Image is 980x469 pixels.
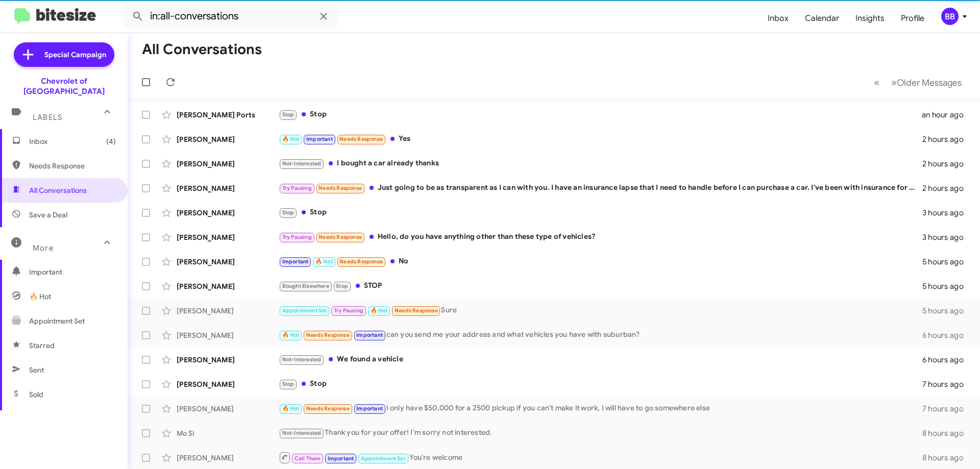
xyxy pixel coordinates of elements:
[33,113,62,122] span: Labels
[177,183,279,193] div: [PERSON_NAME]
[922,428,972,438] div: 8 hours ago
[177,257,279,267] div: [PERSON_NAME]
[361,455,406,462] span: Appointment Set
[336,283,348,289] span: Stop
[922,355,972,365] div: 6 hours ago
[922,183,972,193] div: 2 hours ago
[177,110,279,120] div: [PERSON_NAME] Ports
[282,381,295,387] span: Stop
[177,428,279,438] div: Mo Si
[177,355,279,365] div: [PERSON_NAME]
[279,329,922,341] div: can you send me your address and what vehicles you have with suburban?
[395,307,438,314] span: Needs Response
[279,133,922,145] div: Yes
[279,354,922,365] div: We found a vehicle
[847,4,893,33] a: Insights
[282,111,295,118] span: Stop
[177,232,279,242] div: [PERSON_NAME]
[29,365,44,375] span: Sent
[29,210,67,220] span: Save a Deal
[29,267,116,277] span: Important
[306,405,350,412] span: Needs Response
[279,207,922,218] div: Stop
[282,356,322,363] span: Not-Interested
[922,379,972,389] div: 7 hours ago
[14,42,114,67] a: Special Campaign
[279,231,922,243] div: Hello, do you have anything other than these type of vehicles?
[124,4,338,29] input: Search
[334,307,363,314] span: Try Pausing
[177,379,279,389] div: [PERSON_NAME]
[282,160,322,167] span: Not-Interested
[29,136,116,146] span: Inbox
[922,134,972,144] div: 2 hours ago
[318,185,362,191] span: Needs Response
[868,72,886,93] button: Previous
[295,455,321,462] span: Call Them
[885,72,968,93] button: Next
[282,430,322,436] span: Not-Interested
[142,41,262,58] h1: All Conversations
[29,291,51,302] span: 🔥 Hot
[922,257,972,267] div: 5 hours ago
[279,109,922,120] div: Stop
[922,110,972,120] div: an hour ago
[177,404,279,414] div: [PERSON_NAME]
[29,161,116,171] span: Needs Response
[371,307,388,314] span: 🔥 Hot
[933,8,969,25] button: BB
[29,185,87,195] span: All Conversations
[279,403,922,414] div: I only have $50,000 for a 2500 pickup if you can't make it work, I will have to go somewhere else
[282,332,300,338] span: 🔥 Hot
[891,76,897,89] span: »
[339,258,383,265] span: Needs Response
[106,136,116,146] span: (4)
[279,280,922,292] div: STOP
[279,451,922,464] div: You're welcome
[279,256,922,267] div: No
[759,4,797,33] a: Inbox
[29,340,55,351] span: Starred
[177,159,279,169] div: [PERSON_NAME]
[177,208,279,218] div: [PERSON_NAME]
[797,4,847,33] a: Calendar
[893,4,933,33] a: Profile
[279,305,922,316] div: Sure
[279,427,922,439] div: Thank you for your offer! I'm sorry not interested.
[922,281,972,291] div: 5 hours ago
[941,8,959,25] div: BB
[279,378,922,390] div: Stop
[922,330,972,340] div: 6 hours ago
[33,243,54,253] span: More
[29,316,85,326] span: Appointment Set
[177,330,279,340] div: [PERSON_NAME]
[339,136,383,142] span: Needs Response
[874,76,879,89] span: «
[279,158,922,169] div: I bought a car already thanks
[282,185,312,191] span: Try Pausing
[306,332,350,338] span: Needs Response
[279,182,922,194] div: Just going to be as transparent as I can with you. I have an insurance lapse that I need to handl...
[356,405,383,412] span: Important
[282,283,329,289] span: Bought Elsewhere
[282,307,327,314] span: Appointment Set
[356,332,383,338] span: Important
[922,404,972,414] div: 7 hours ago
[922,208,972,218] div: 3 hours ago
[29,389,43,400] span: Sold
[306,136,333,142] span: Important
[328,455,354,462] span: Important
[922,232,972,242] div: 3 hours ago
[922,306,972,316] div: 5 hours ago
[315,258,333,265] span: 🔥 Hot
[177,134,279,144] div: [PERSON_NAME]
[177,306,279,316] div: [PERSON_NAME]
[44,50,106,60] span: Special Campaign
[922,453,972,463] div: 8 hours ago
[177,281,279,291] div: [PERSON_NAME]
[177,453,279,463] div: [PERSON_NAME]
[868,72,968,93] nav: Page navigation example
